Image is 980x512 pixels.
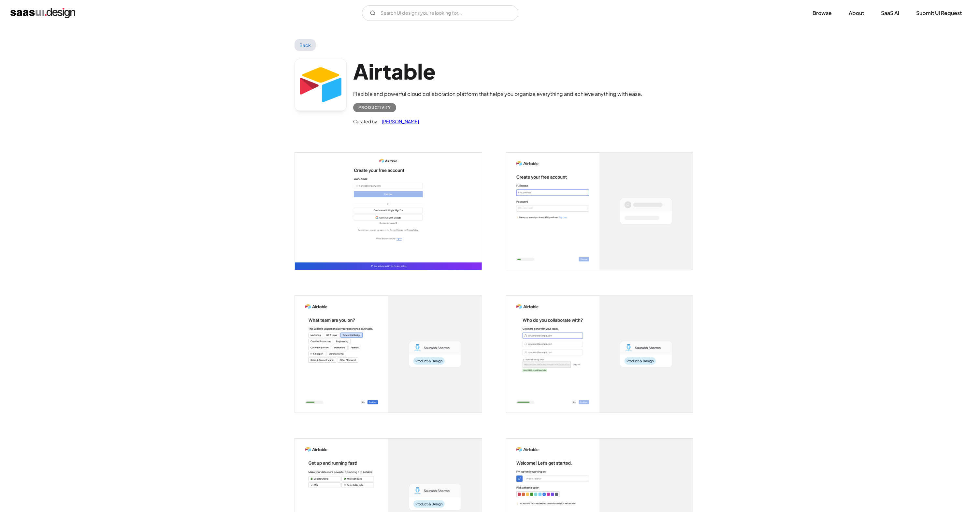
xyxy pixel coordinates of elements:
form: Email Form [362,5,518,21]
a: SaaS Ai [873,6,907,20]
div: Flexible and powerful cloud collaboration platform that helps you organize everything and achieve... [353,90,642,98]
img: 6423d009e2446f1c7f0e9533_Airtable%20Collaborate.png [506,296,693,413]
input: Search UI designs you're looking for... [362,5,518,21]
a: Back [295,39,316,51]
img: 6423cff3c1b1de458965a996_Airtable%20Enter%20your%20Team%20Details.png [295,296,482,413]
h1: Airtable [353,59,642,84]
div: Curated by: [353,117,379,125]
div: Productivity [358,104,391,112]
a: [PERSON_NAME] [379,117,419,125]
a: open lightbox [506,296,693,413]
a: open lightbox [295,153,482,270]
a: Browse [805,6,840,20]
a: open lightbox [295,296,482,413]
a: home [10,8,75,18]
a: About [841,6,872,20]
img: 6423cff3c1b1de1dc265a8e0_Airtable%20Enter%20your%20Details.png [506,153,693,270]
a: Submit UI Request [908,6,970,20]
a: open lightbox [506,153,693,270]
img: 6423cfeb34120f7959658056_Airtable%20Create%20your%20free%20account.png [295,153,482,270]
